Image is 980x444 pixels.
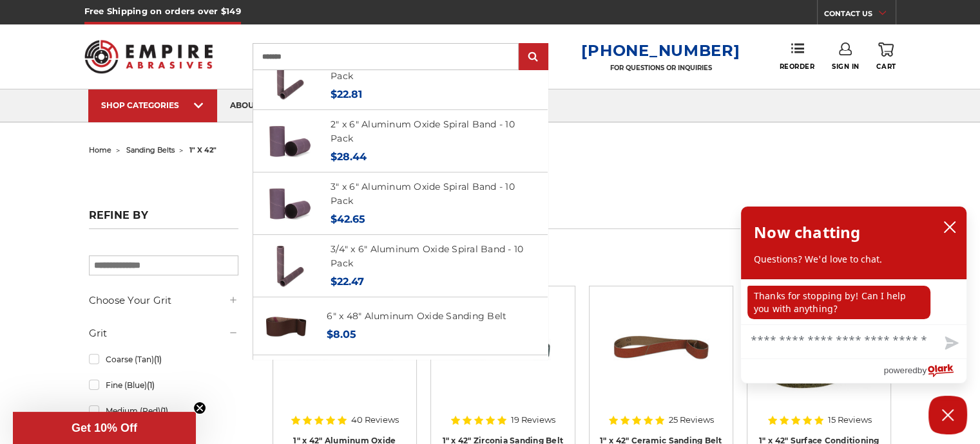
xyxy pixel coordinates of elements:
[146,380,154,390] span: (1)
[331,88,362,100] span: $22.81
[939,217,960,237] button: close chatbox
[747,286,930,319] p: Thanks for stopping by! Can I help you with anything?
[89,326,238,341] h5: Grit
[581,41,740,60] a: [PHONE_NUMBER]
[327,328,356,340] span: $8.05
[153,355,161,364] span: (1)
[193,402,206,414] button: Close teaser
[832,62,860,71] span: Sign In
[331,151,367,163] span: $28.44
[89,293,238,308] h5: Choose Your Grit
[217,89,284,122] a: about us
[89,400,238,422] a: Medium (Red)
[331,181,515,207] a: 3" x 6" Aluminum Oxide Spiral Band - 10 Pack
[331,118,515,145] a: 2" x 6" Aluminum Oxide Spiral Band - 10 Pack
[268,244,312,288] img: 3/4" x 6" Spiral Bands Aluminum Oxide
[264,304,308,348] img: 6" x 48" Aluminum Oxide Sanding Belt
[934,329,966,358] button: Send message
[189,145,216,154] span: 1" x 42"
[327,310,506,322] a: 6" x 48" Aluminum Oxide Sanding Belt
[84,32,213,82] img: Empire Abrasives
[13,412,196,444] div: Get 10% OffClose teaser
[268,57,312,100] img: 1" x 6" Spiral Bands Aluminum Oxide
[779,62,814,71] span: Reorder
[883,362,917,378] span: powered
[754,253,954,266] p: Questions? We'd love to chat.
[779,42,814,70] a: Reorder
[351,416,399,424] span: 40 Reviews
[581,64,740,72] p: FOR QUESTIONS OR INQUIRIES
[511,416,555,424] span: 19 Reviews
[268,119,312,163] img: 2" x 6" Spiral Bands Aluminum Oxide
[824,6,896,24] a: CONTACT US
[928,396,967,434] button: Close Chatbox
[72,421,137,434] span: Get 10% Off
[876,62,896,71] span: Cart
[883,359,966,383] a: Powered by Olark
[89,348,238,371] a: Coarse (Tan)
[331,213,365,225] span: $42.65
[331,275,364,288] span: $22.47
[828,416,872,424] span: 15 Reviews
[740,206,967,384] div: olark chatbox
[126,145,175,154] a: sanding belts
[669,416,714,424] span: 25 Reviews
[521,44,546,70] input: Submit
[160,406,168,416] span: (1)
[89,374,238,396] a: Fine (Blue)
[268,181,312,225] img: 3" x 6" Spiral Bands Aluminum Oxide
[599,295,724,420] a: 1" x 42" Ceramic Belt
[89,145,111,154] a: home
[876,42,896,71] a: Cart
[610,295,713,398] img: 1" x 42" Ceramic Belt
[269,201,892,229] h1: 1" x 42"
[754,219,860,245] h2: Now chatting
[741,279,966,324] div: chat
[89,209,238,229] h5: Refine by
[101,100,204,110] div: SHOP CATEGORIES
[918,362,927,378] span: by
[331,243,523,270] a: 3/4" x 6" Aluminum Oxide Spiral Band - 10 Pack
